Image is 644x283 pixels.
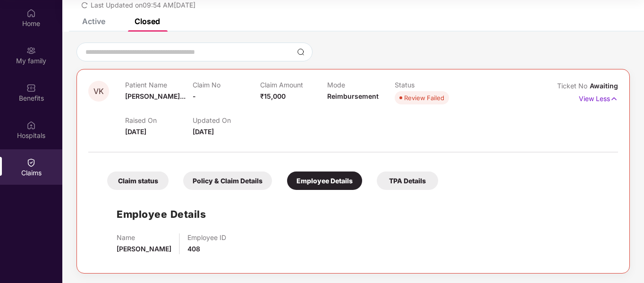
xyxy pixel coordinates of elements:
[183,172,272,190] div: Policy & Claim Details
[91,1,195,9] span: Last Updated on 09:54 AM[DATE]
[404,93,444,103] div: Review Failed
[117,206,206,222] h1: Employee Details
[125,128,146,136] span: [DATE]
[590,82,618,90] span: Awaiting
[610,94,618,104] img: svg+xml;base64,PHN2ZyB4bWxucz0iaHR0cDovL3d3dy53My5vcmcvMjAwMC9zdmciIHdpZHRoPSIxNyIgaGVpZ2h0PSIxNy...
[260,92,286,100] span: ₹15,000
[193,92,196,100] span: -
[125,92,186,100] span: [PERSON_NAME]...
[117,245,171,253] span: [PERSON_NAME]
[395,81,462,89] p: Status
[125,116,193,124] p: Raised On
[327,92,379,100] span: Reimbursement
[26,83,36,93] img: svg+xml;base64,PHN2ZyBpZD0iQmVuZWZpdHMiIHhtbG5zPSJodHRwOi8vd3d3LnczLm9yZy8yMDAwL3N2ZyIgd2lkdGg9Ij...
[327,81,395,89] p: Mode
[297,48,305,56] img: svg+xml;base64,PHN2ZyBpZD0iU2VhcmNoLTMyeDMyIiB4bWxucz0iaHR0cDovL3d3dy53My5vcmcvMjAwMC9zdmciIHdpZH...
[193,128,214,136] span: [DATE]
[287,172,362,190] div: Employee Details
[82,17,105,26] div: Active
[26,120,36,130] img: svg+xml;base64,PHN2ZyBpZD0iSG9zcGl0YWxzIiB4bWxucz0iaHR0cDovL3d3dy53My5vcmcvMjAwMC9zdmciIHdpZHRoPS...
[107,172,169,190] div: Claim status
[26,158,36,167] img: svg+xml;base64,PHN2ZyBpZD0iQ2xhaW0iIHhtbG5zPSJodHRwOi8vd3d3LnczLm9yZy8yMDAwL3N2ZyIgd2lkdGg9IjIwIi...
[117,233,171,241] p: Name
[125,81,193,89] p: Patient Name
[81,1,88,9] span: redo
[557,82,590,90] span: Ticket No
[187,245,200,253] span: 408
[26,9,36,18] img: svg+xml;base64,PHN2ZyBpZD0iSG9tZSIgeG1sbnM9Imh0dHA6Ly93d3cudzMub3JnLzIwMDAvc3ZnIiB3aWR0aD0iMjAiIG...
[93,87,104,95] span: VK
[377,172,438,190] div: TPA Details
[193,81,260,89] p: Claim No
[187,233,226,241] p: Employee ID
[26,46,36,55] img: svg+xml;base64,PHN2ZyB3aWR0aD0iMjAiIGhlaWdodD0iMjAiIHZpZXdCb3g9IjAgMCAyMCAyMCIgZmlsbD0ibm9uZSIgeG...
[579,91,618,104] p: View Less
[260,81,328,89] p: Claim Amount
[193,116,260,124] p: Updated On
[135,17,160,26] div: Closed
